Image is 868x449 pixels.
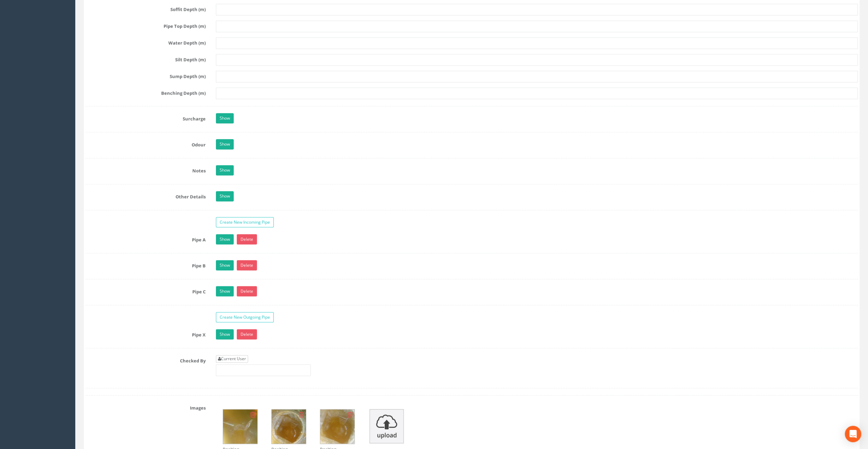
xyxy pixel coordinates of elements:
label: Pipe X [80,329,211,338]
a: Current User [216,355,248,363]
a: Show [216,113,234,123]
label: Soffit Depth (m) [80,4,211,13]
label: Surcharge [80,113,211,122]
img: upload_icon.png [370,409,404,443]
a: Show [216,234,234,244]
label: Checked By [80,355,211,364]
img: 1b460754-b192-b0fb-8585-92088450dd29_2fe601c5-dc30-d2eb-c5e0-477d6a4db999_thumb.jpg [223,409,257,444]
label: Odour [80,139,211,148]
label: Pipe Top Depth (m) [80,21,211,29]
label: Notes [80,165,211,174]
a: Show [216,191,234,201]
a: Create New Outgoing Pipe [216,312,274,322]
img: 1b460754-b192-b0fb-8585-92088450dd29_c602c028-a0ed-2c6c-245d-eecbd5268eec_thumb.jpg [320,409,354,444]
a: Create New Incoming Pipe [216,217,274,227]
a: Show [216,329,234,339]
a: Delete [237,286,257,296]
label: Silt Depth (m) [80,54,211,63]
div: Open Intercom Messenger [845,426,861,442]
label: Sump Depth (m) [80,71,211,80]
label: Benching Depth (m) [80,87,211,96]
label: Other Details [80,191,211,200]
label: Water Depth (m) [80,37,211,46]
a: Delete [237,234,257,244]
a: Delete [237,260,257,270]
label: Images [80,402,211,411]
a: Show [216,286,234,296]
a: Show [216,260,234,270]
label: Pipe B [80,260,211,269]
a: Delete [237,329,257,339]
label: Pipe A [80,234,211,243]
img: 1b460754-b192-b0fb-8585-92088450dd29_7921607d-e52b-e446-51cc-e0e5538cd1ef_thumb.jpg [272,409,306,444]
a: Show [216,165,234,175]
a: Show [216,139,234,149]
label: Pipe C [80,286,211,295]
